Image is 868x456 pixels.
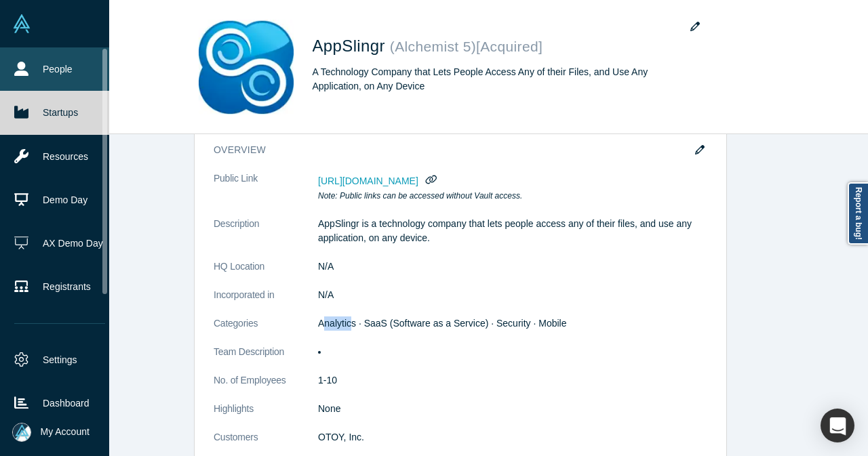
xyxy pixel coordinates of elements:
[318,175,418,186] span: [URL][DOMAIN_NAME]
[318,217,707,245] p: AppSlingr is a technology company that lets people access any of their files, and use any applica...
[318,260,707,274] dd: N/A
[313,37,390,55] span: AppSlingr
[214,316,318,345] dt: Categories
[214,288,318,316] dt: Incorporated in
[313,65,692,94] div: A Technology Company that Lets People Access Any of their Files, and Use Any Application, on Any ...
[318,402,707,416] p: None
[12,423,90,442] button: My Account
[318,288,707,302] dd: N/A
[214,373,318,402] dt: No. of Employees
[199,20,294,115] img: AppSlingr's Logo
[214,345,318,373] dt: Team Description
[214,143,688,157] h3: overview
[318,191,522,201] em: Note: Public links can be accessed without Vault access.
[318,373,707,388] dd: 1-10
[214,217,318,260] dt: Description
[848,182,868,245] a: Report a bug!
[318,318,566,329] span: Analytics · SaaS (Software as a Service) · Security · Mobile
[318,430,707,444] dd: OTOY, Inc.
[41,425,90,439] span: My Account
[12,14,31,33] img: Alchemist Vault Logo
[214,171,258,186] span: Public Link
[214,402,318,430] dt: Highlights
[390,39,542,54] small: ( Alchemist 5 ) [Acquired]
[12,423,31,442] img: Mia Scott's Account
[214,260,318,288] dt: HQ Location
